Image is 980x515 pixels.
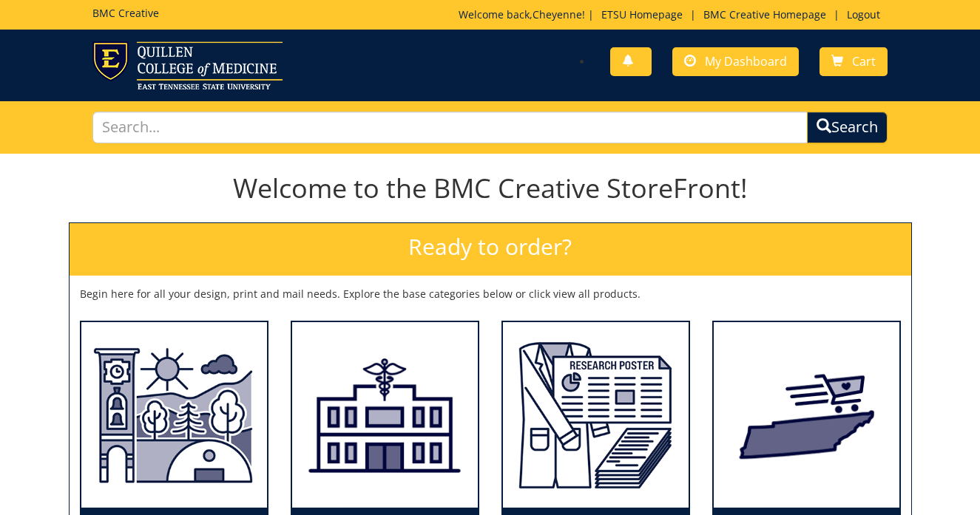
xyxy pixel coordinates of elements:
[696,7,834,21] a: BMC Creative Homepage
[70,223,911,276] h2: Ready to order?
[594,7,690,21] a: ETSU Homepage
[80,287,901,301] p: Begin here for all your design, print and mail needs. Explore the base categories below or click ...
[714,322,899,508] img: State/Federal (other than ETSU)
[81,322,267,508] img: ETSU Academic Departments (all colleges and departments)
[807,112,888,143] button: Search
[672,47,799,76] a: My Dashboard
[69,174,912,203] h1: Welcome to the BMC Creative StoreFront!
[459,7,888,22] p: Welcome back, ! | | |
[533,7,582,21] a: Cheyenne
[92,7,159,18] h5: BMC Creative
[705,53,787,69] span: My Dashboard
[503,322,689,508] img: Students (undergraduate and graduate)
[92,41,283,89] img: ETSU logo
[839,7,888,21] a: Logout
[292,322,478,508] img: ETSU Health (all clinics with ETSU Health branding)
[92,112,807,143] input: Search...
[852,53,876,69] span: Cart
[820,47,888,76] a: Cart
